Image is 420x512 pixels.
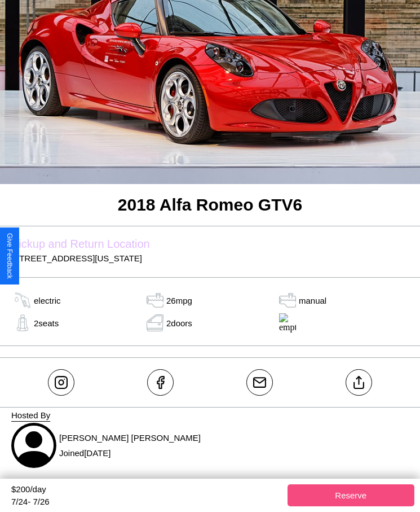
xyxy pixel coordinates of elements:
[6,233,14,279] div: Give Feedback
[166,293,192,308] p: 26 mpg
[144,314,166,331] img: door
[11,238,409,251] label: Pickup and Return Location
[11,251,409,266] p: [STREET_ADDRESS][US_STATE]
[299,293,326,308] p: manual
[34,316,59,331] p: 2 seats
[11,484,282,497] div: $ 200 /day
[276,313,299,332] img: empty
[166,316,192,331] p: 2 doors
[276,292,299,309] img: gas
[288,484,415,506] button: Reserve
[59,430,201,445] p: [PERSON_NAME] [PERSON_NAME]
[11,497,282,506] div: 7 / 24 - 7 / 26
[34,293,61,308] p: electric
[144,292,166,309] img: tank
[59,445,201,461] p: Joined [DATE]
[11,408,409,423] p: Hosted By
[11,314,34,331] img: gas
[11,292,34,309] img: gas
